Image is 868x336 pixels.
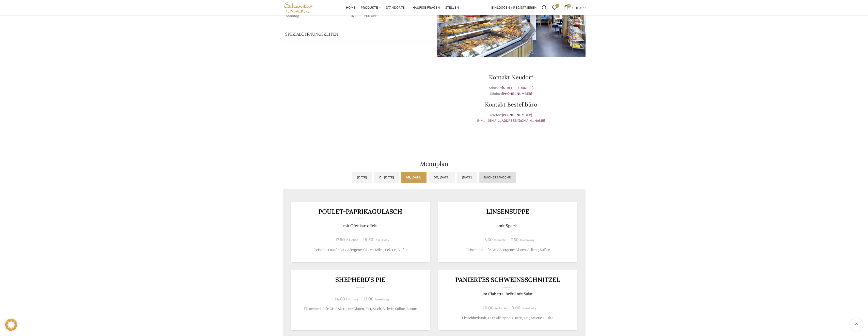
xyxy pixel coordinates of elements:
h3: Paniertes Schweinsschnitzel [444,277,571,283]
h3: Poulet-Paprikagulasch [297,208,424,215]
span: Produkte [361,5,378,10]
a: Site logo [283,5,314,9]
span: 7.50 [511,237,518,242]
span: Take-Away [519,238,534,242]
a: [DATE] [457,172,477,183]
div: Main navigation [316,3,488,13]
h3: Shepherd’s Pie [297,277,424,283]
span: Stellen [445,5,459,10]
div: Meine Wunschliste [549,3,560,13]
a: Di, [DATE] [374,172,399,183]
p: 07:30 - 17:00 Uhr [351,13,429,19]
p: mit Speck [444,223,571,228]
span: 0 [567,4,571,8]
span: 13.00 [363,296,373,302]
span: Häufige Fragen [413,5,440,10]
a: 0 CHF0.00 [561,3,588,13]
a: Standorte [386,3,407,13]
a: [STREET_ADDRESS] [502,86,533,90]
a: 0 [549,3,560,13]
span: Home [346,5,356,10]
span: 8.30 [484,237,493,242]
p: Sonntag [286,13,345,19]
a: [PHONE_NUMBER] [502,113,532,117]
a: [EMAIL_ADDRESS][DOMAIN_NAME] [488,118,545,123]
a: Mi, [DATE] [401,172,427,183]
span: 0 [556,4,559,8]
p: Spezialöffnungszeiten [285,31,415,37]
span: Standorte [386,5,405,10]
a: Produkte [361,3,381,13]
a: Nächste Woche [479,172,516,183]
span: Take-Away [521,307,536,310]
span: 17.50 [335,237,345,242]
span: CHF [572,5,579,10]
span: 9.00 [512,305,520,311]
p: im Ciabatta-Brötli mit Salat [444,292,571,296]
h2: Menuplan [283,161,586,167]
a: [DATE] [352,172,372,183]
a: Home [346,3,356,13]
h3: Kontakt Neudorf [437,74,586,80]
span: In-House [346,238,358,242]
span: In-House [494,238,506,242]
h3: Kontakt Bestellbüro [437,102,586,107]
a: Häufige Fragen [413,3,440,13]
span: Take-Away [374,238,389,242]
p: Telefon: E-Mail: [437,112,586,124]
span: In-House [346,298,358,301]
span: In-House [494,307,507,310]
p: Fleischherkunft: CH / Allergene: Gluten, Eier, Milch, Sellerie, Sulfite, Sesam [297,306,424,312]
span: Take-Away [374,298,389,301]
a: Scroll to top button [850,318,863,331]
iframe: schwyter martinsbruggstrasse [283,62,432,138]
a: Stellen [445,3,459,13]
p: Fleischherkunft: CH / Allergene: Gluten, Sellerie, Sulfite [444,247,571,253]
p: mit Ofenkartoffeln [297,223,424,228]
span: 16.50 [363,237,373,242]
a: Einloggen / Registrieren [489,3,539,13]
span: 10.00 [483,305,493,311]
a: Suchen [539,3,549,13]
span: Einloggen / Registrieren [491,6,537,9]
a: Do, [DATE] [429,172,455,183]
p: Adresse: Telefon: [437,85,586,97]
p: Fleischherkunft: CH / Allergene: Gluten, Eier, Sellerie, Sulfite [444,315,571,321]
h3: Linsensuppe [444,208,571,215]
p: Fleischherkunft: CH / Allergene: Gluten, Milch, Sellerie, Sulfite [297,247,424,253]
span: 14.00 [335,296,345,302]
a: [PHONE_NUMBER] [502,91,532,96]
bdi: 0.00 [572,5,586,10]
